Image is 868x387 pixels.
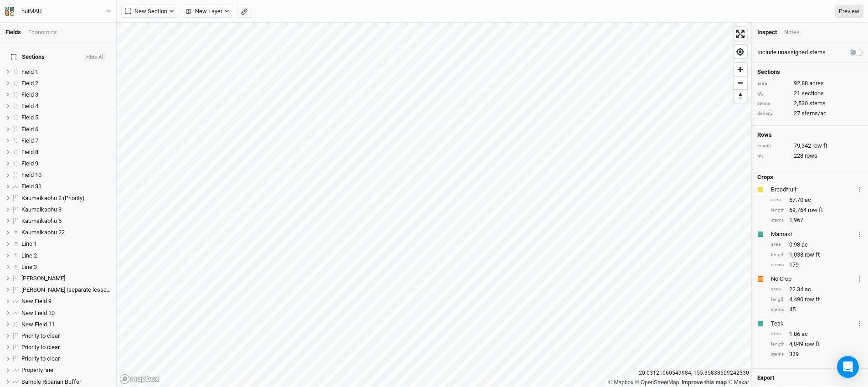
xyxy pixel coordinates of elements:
[771,217,785,224] div: stems
[771,230,855,238] div: Mamaki
[21,171,41,178] span: Field 10
[771,330,785,337] div: area
[757,152,863,160] div: 228
[21,195,111,202] div: Kaumaikaohu 2 (Priority)
[21,252,37,259] span: Line 2
[771,350,863,358] div: 339
[771,305,863,314] div: 45
[784,28,800,36] div: Notes
[771,207,785,214] div: length
[21,229,111,236] div: Kaumaikaohu 22
[757,79,863,88] div: 92.88
[21,137,38,144] span: Field 7
[771,341,785,348] div: length
[771,286,785,293] div: area
[21,114,38,121] span: Field 5
[5,6,112,16] button: huiMAU
[21,344,60,351] span: Priority to clear
[835,5,863,18] a: Preview
[805,285,811,294] span: ac
[801,109,827,118] span: stems/ac
[186,7,222,16] span: New Layer
[237,5,252,18] button: Shortcut: M
[21,310,111,317] div: New Field 10
[21,160,111,167] div: Field 9
[21,286,112,293] span: [PERSON_NAME] (separate lessee)
[21,252,111,259] div: Line 2
[5,29,21,36] a: Fields
[801,89,824,98] span: sections
[21,298,111,305] div: New Field 9
[805,295,820,304] span: row ft
[21,171,111,179] div: Field 10
[734,76,747,89] button: Zoom out
[21,137,111,144] div: Field 7
[771,206,863,214] div: 69,764
[21,126,111,133] div: Field 6
[21,298,51,304] span: New Field 9
[771,196,785,203] div: area
[21,240,111,248] div: Line 1
[21,149,38,155] span: Field 8
[21,217,111,225] div: Kaumaikaohu 5
[757,48,826,57] label: Include unassigned stems
[805,196,811,204] span: ac
[21,310,55,316] span: New Field 10
[21,355,60,362] span: Priority to clear
[757,89,863,98] div: 21
[857,273,863,284] button: Crop Usage
[21,263,111,271] div: Line 3
[21,68,111,76] div: Field 1
[21,275,65,282] span: [PERSON_NAME]
[734,45,747,58] button: Find my location
[837,356,859,378] div: Open Intercom Messenger
[125,7,167,16] span: New Section
[812,142,827,150] span: row ft
[771,262,785,268] div: stems
[757,90,789,97] div: qty
[635,379,679,386] a: OpenStreetMap
[771,252,785,258] div: length
[734,27,747,41] button: Enter fullscreen
[21,366,111,374] div: Property line
[21,103,38,109] span: Field 4
[801,241,808,249] span: ac
[771,186,855,194] div: Breadfruit
[21,206,62,213] span: Kaumaikaohu 3
[21,366,53,373] span: Property line
[757,28,777,36] div: Inspect
[86,54,105,61] button: Hide All
[734,90,747,103] span: Reset bearing to north
[21,68,38,75] span: Field 1
[757,68,863,76] h4: Sections
[757,174,773,181] h4: Crops
[21,80,38,87] span: Field 2
[771,275,855,283] div: No Crop
[21,7,41,16] div: huiMAU
[21,114,111,121] div: Field 5
[757,109,863,118] div: 27
[734,77,747,89] span: Zoom out
[182,5,233,18] button: New Layer
[757,110,789,117] div: density
[608,379,633,386] a: Mapbox
[801,330,808,338] span: ac
[21,195,85,201] span: Kaumaikaohu 2 (Priority)
[21,206,111,213] div: Kaumaikaohu 3
[771,196,863,204] div: 67.70
[11,53,45,61] span: Sections
[771,320,855,328] div: Teak
[21,91,38,98] span: Field 3
[21,126,38,133] span: Field 6
[757,80,789,87] div: area
[771,241,785,248] div: area
[809,79,824,88] span: acres
[21,240,37,247] span: Line 1
[21,378,111,386] div: Sample Riparian Buffer
[805,251,820,259] span: row ft
[21,80,111,87] div: Field 2
[734,63,747,76] button: Zoom in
